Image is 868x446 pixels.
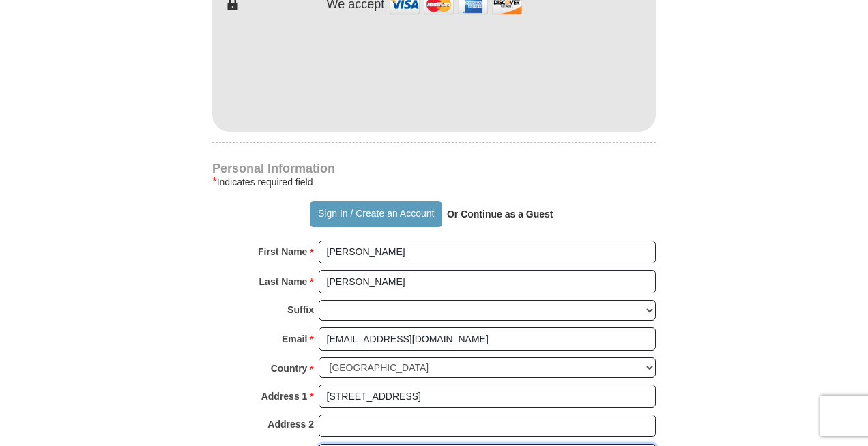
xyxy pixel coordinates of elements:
[271,359,308,378] strong: Country
[282,329,307,348] strong: Email
[267,415,314,434] strong: Address 2
[258,242,307,261] strong: First Name
[287,300,314,319] strong: Suffix
[212,174,656,190] div: Indicates required field
[447,209,553,220] strong: Or Continue as a Guest
[261,387,308,406] strong: Address 1
[259,272,308,291] strong: Last Name
[212,163,656,174] h4: Personal Information
[310,201,442,227] button: Sign In / Create an Account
